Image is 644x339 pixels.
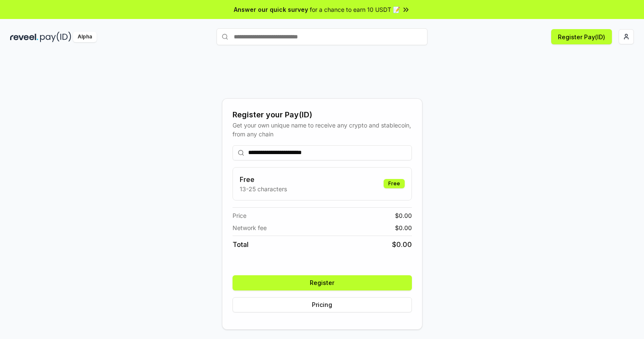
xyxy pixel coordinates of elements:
[384,179,405,188] div: Free
[392,239,412,250] span: $ 0.00
[240,184,287,193] p: 13-25 characters
[233,109,412,121] div: Register your Pay(ID)
[234,5,308,14] span: Answer our quick survey
[233,239,249,250] span: Total
[233,121,412,138] div: Get your own unique name to receive any crypto and stablecoin, from any chain
[233,223,267,232] span: Network fee
[10,32,38,42] img: reveel_dark
[240,174,287,184] h3: Free
[233,297,412,312] button: Pricing
[233,275,412,290] button: Register
[73,32,97,42] div: Alpha
[40,32,71,42] img: pay_id
[395,223,412,232] span: $ 0.00
[395,211,412,220] span: $ 0.00
[233,211,246,220] span: Price
[551,29,612,44] button: Register Pay(ID)
[310,5,400,14] span: for a chance to earn 10 USDT 📝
